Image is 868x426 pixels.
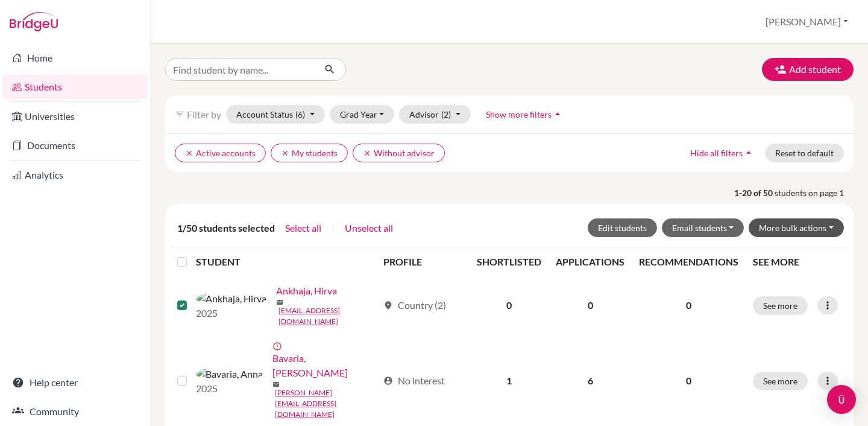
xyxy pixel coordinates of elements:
img: Bavaria, Anna [196,367,263,381]
a: Bavaria, [PERSON_NAME] [272,351,378,380]
button: Account Status(6) [226,105,325,124]
input: Find student by name... [165,58,315,81]
span: mail [276,299,283,306]
span: Filter by [187,109,221,120]
th: APPLICATIONS [549,247,632,276]
span: account_circle [383,376,393,386]
span: students on page 1 [775,186,854,199]
td: 0 [470,276,549,334]
button: Grad Year [330,105,395,124]
button: Email students [662,218,744,237]
button: Hide all filtersarrow_drop_up [680,144,765,162]
button: Add student [762,58,854,81]
button: Reset to default [765,144,844,162]
button: Select all [285,220,322,236]
a: [PERSON_NAME][EMAIL_ADDRESS][DOMAIN_NAME] [275,387,378,420]
i: clear [281,149,289,157]
span: (6) [295,109,305,119]
a: Home [2,46,148,70]
div: Country (2) [383,298,446,313]
button: Unselect all [344,220,394,236]
button: clearMy students [271,144,348,162]
button: See more [753,296,808,315]
a: Documents [2,133,148,157]
p: 2025 [196,306,266,320]
p: 2025 [196,381,263,396]
div: No interest [383,374,445,388]
span: Show more filters [486,109,552,119]
div: Open Intercom Messenger [827,385,856,414]
button: See more [753,372,808,390]
button: Show more filtersarrow_drop_up [476,105,574,124]
p: 0 [639,374,738,388]
td: 0 [549,276,632,334]
i: clear [363,149,371,157]
span: 1/50 students selected [177,221,275,235]
button: More bulk actions [749,218,844,237]
img: Bridge-U [10,12,58,31]
span: location_on [383,300,393,310]
span: mail [272,381,280,388]
th: STUDENT [196,247,376,276]
img: Ankhaja, Hirva [196,291,266,306]
span: Hide all filters [690,148,743,158]
i: arrow_drop_up [743,147,755,159]
button: Edit students [588,218,657,237]
span: (2) [441,109,451,119]
span: error_outline [272,342,285,351]
th: SHORTLISTED [470,247,549,276]
button: [PERSON_NAME] [760,10,854,33]
button: clearWithout advisor [353,144,445,162]
a: Universities [2,104,148,129]
a: Community [2,399,148,424]
span: | [332,221,335,235]
th: PROFILE [376,247,470,276]
th: SEE MORE [746,247,849,276]
strong: 1-20 of 50 [734,186,775,199]
a: Students [2,75,148,99]
button: Advisor(2) [399,105,471,124]
a: [EMAIL_ADDRESS][DOMAIN_NAME] [278,305,378,327]
i: filter_list [175,109,184,119]
i: arrow_drop_up [552,108,564,120]
p: 0 [639,298,738,313]
th: RECOMMENDATIONS [632,247,746,276]
i: clear [185,149,193,157]
a: Help center [2,370,148,395]
a: Ankhaja, Hirva [276,284,337,298]
a: Analytics [2,163,148,187]
button: clearActive accounts [175,144,266,162]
